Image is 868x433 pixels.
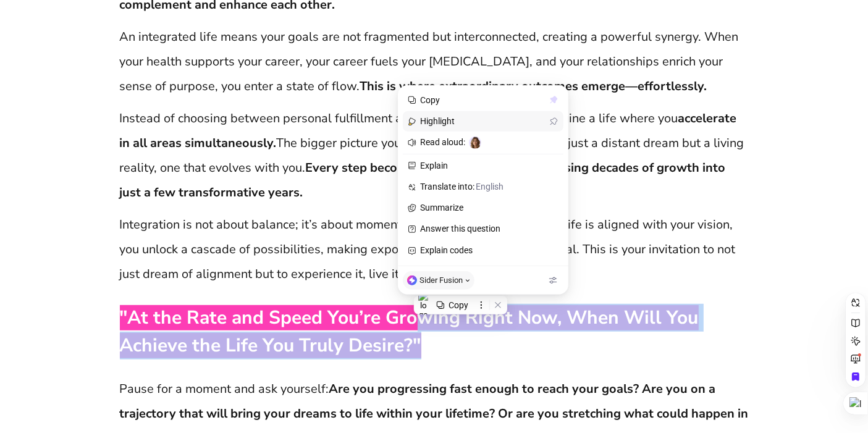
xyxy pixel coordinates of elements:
strong: This is where extraordinary outcomes emerge—effortlessly. [360,78,707,95]
span: "At the Rate and Speed You’re Growing Right Now, When Will You Achieve the Life You Truly Desire?" [120,305,699,358]
p: Integration is not about balance; it’s about momentum. When every part of your life is aligned wi... [120,212,749,287]
p: An integrated life means your goals are not fragmented but interconnected, creating a powerful sy... [120,25,749,99]
p: Instead of choosing between personal fulfillment and professional success, imagine a life where y... [120,106,749,205]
